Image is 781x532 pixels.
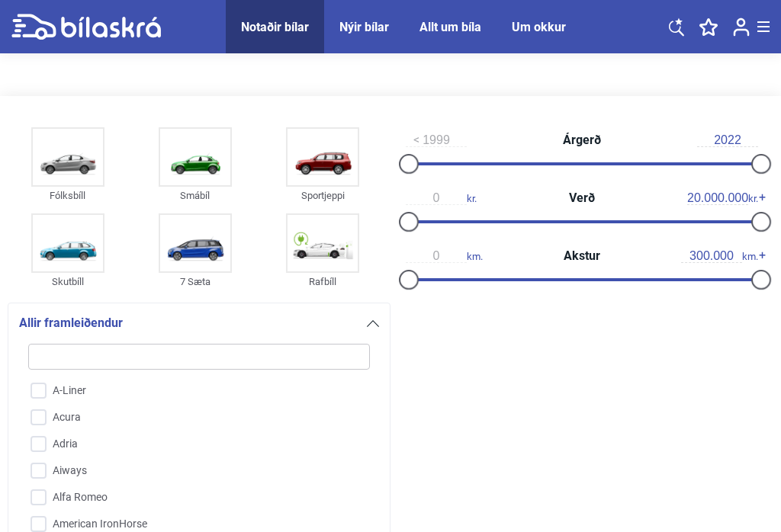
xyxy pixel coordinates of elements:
span: km. [681,249,758,263]
div: Fólksbíll [31,187,104,204]
span: km. [406,249,483,263]
span: Akstur [560,250,604,262]
div: Rafbíll [286,273,359,290]
span: Allir framleiðendur [19,312,123,334]
span: kr. [406,191,477,205]
span: Árgerð [559,134,605,146]
div: Sportjeppi [286,187,359,204]
span: Verð [565,192,599,204]
div: 7 Sæta [159,273,232,290]
a: Nýir bílar [339,20,389,34]
a: Allt um bíla [419,20,481,34]
a: Um okkur [512,20,566,34]
img: user-login.svg [733,18,750,37]
div: Smábíl [159,187,232,204]
a: Notaðir bílar [241,20,309,34]
div: Skutbíll [31,273,104,290]
span: kr. [687,191,758,205]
